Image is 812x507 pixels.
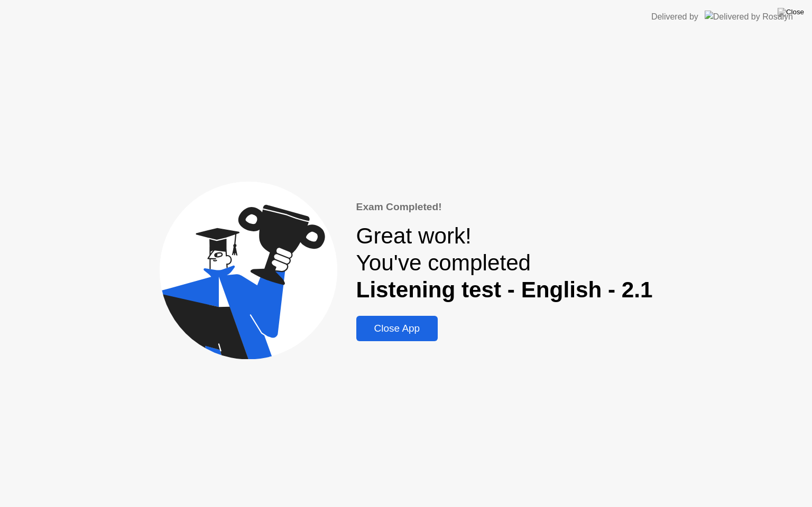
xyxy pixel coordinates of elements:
img: Delivered by Rosalyn [705,11,793,23]
div: Close App [359,323,435,334]
b: Listening test - English - 2.1 [356,277,653,302]
button: Close App [356,316,438,341]
div: Great work! You've completed [356,223,653,303]
img: Close [778,8,804,16]
div: Delivered by [651,11,698,23]
div: Exam Completed! [356,200,653,215]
